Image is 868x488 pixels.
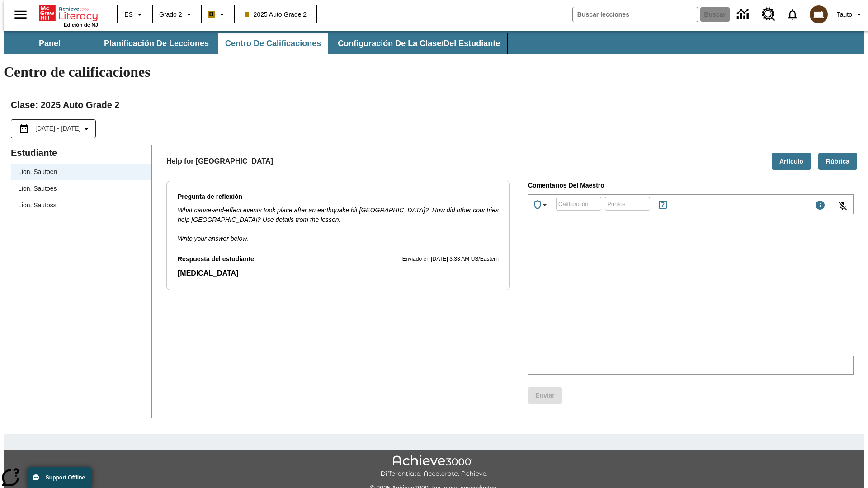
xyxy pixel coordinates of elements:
div: Subbarra de navegación [4,31,864,54]
div: Calificación: Se permiten letras, números y los símbolos: %, +, -. [556,197,601,211]
span: B [209,9,214,20]
span: ES [124,10,133,19]
p: Estudiante [11,145,151,160]
button: Seleccione el intervalo de fechas opción del menú [15,123,92,134]
button: Planificación de lecciones [97,33,216,54]
span: Edición de NJ [64,22,98,28]
div: Lion, Sautoss [11,197,151,214]
button: Haga clic para activar la función de reconocimiento de voz [832,195,854,217]
span: Lion, Sautoen [18,167,144,177]
p: What cause-and-effect events took place after an earthquake hit [GEOGRAPHIC_DATA]? How did other ... [178,206,499,225]
h1: Centro de calificaciones [4,64,864,80]
button: Escoja un nuevo avatar [804,3,833,26]
button: Boost El color de la clase es anaranjado claro. Cambiar el color de la clase. [204,6,231,23]
img: Achieve3000 Differentiate Accelerate Achieve [380,455,488,478]
img: avatar image [810,5,828,23]
input: Buscar campo [573,7,698,22]
button: Centro de calificaciones [218,33,328,54]
a: Portada [39,4,98,22]
p: [MEDICAL_DATA] [178,268,499,279]
p: Help for [GEOGRAPHIC_DATA] [166,156,273,167]
p: Respuesta del estudiante [178,254,254,264]
button: Abrir el menú lateral [7,1,34,28]
div: Lion, Sautoen [11,164,151,180]
button: Lenguaje: ES, Selecciona un idioma [120,6,149,23]
span: Lion, Sautoes [18,184,144,193]
div: Subbarra de navegación [4,33,509,54]
a: Centro de información [731,2,756,27]
div: Portada [39,3,98,28]
p: Comentarios del maestro [528,181,854,191]
span: Lion, Sautoss [18,201,144,210]
div: Puntos: Solo puede asignar 25 puntos o menos. [605,197,650,211]
button: Support Offline [27,467,92,488]
span: Tauto [837,10,852,19]
h2: Clase : 2025 Auto Grade 2 [11,98,857,112]
span: Grado 2 [159,10,182,19]
a: Centro de recursos, Se abrirá en una pestaña nueva. [756,2,781,27]
input: Puntos: Solo puede asignar 25 puntos o menos. [605,192,650,216]
button: Rúbrica, Se abrirá en una pestaña nueva. [818,153,857,170]
p: Write your answer below. [178,225,499,244]
button: Perfil/Configuración [833,6,868,23]
div: Máximo 1000 caracteres Presiona Escape para desactivar la barra de herramientas y utiliza las tec... [815,200,826,212]
span: Support Offline [46,474,85,481]
button: Configuración de la clase/del estudiante [330,33,508,54]
input: Calificación: Se permiten letras, números y los símbolos: %, +, -. [556,192,601,216]
svg: Collapse Date Range Filter [81,123,92,134]
p: Respuesta del estudiante [178,268,499,279]
div: Lion, Sautoes [11,180,151,197]
span: [DATE] - [DATE] [35,124,81,133]
p: Pregunta de reflexión [178,192,499,202]
p: Enviado en [DATE] 3:33 AM US/Eastern [402,255,499,264]
span: 2025 Auto Grade 2 [245,10,307,19]
button: Artículo, Se abrirá en una pestaña nueva. [772,153,811,170]
button: Panel [5,33,95,54]
button: Grado: Grado 2, Elige un grado [156,6,198,23]
button: Reglas para ganar puntos y títulos epeciales, Se abrirá en una pestaña nueva. [654,196,672,214]
a: Notificaciones [781,3,804,26]
button: Premio especial [528,196,554,214]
